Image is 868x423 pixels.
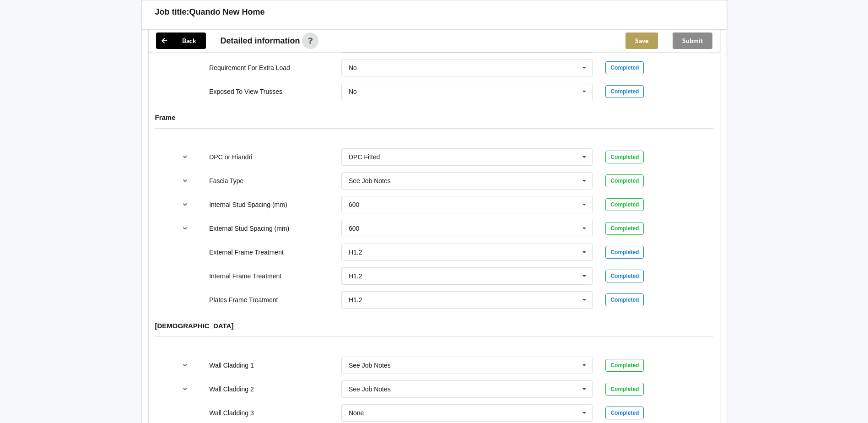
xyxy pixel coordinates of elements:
[155,113,713,122] h4: Frame
[209,385,254,393] label: Wall Cladding 2
[176,173,194,189] button: reference-toggle
[605,293,644,306] div: Completed
[209,296,278,304] label: Plates Frame Treatment
[605,198,644,211] div: Completed
[349,386,391,392] div: See Job Notes
[605,270,644,282] div: Completed
[349,201,359,208] div: 600
[176,220,194,237] button: reference-toggle
[605,222,644,235] div: Completed
[209,225,289,232] label: External Stud Spacing (mm)
[349,225,359,232] div: 600
[605,174,644,187] div: Completed
[349,88,357,95] div: No
[605,246,644,259] div: Completed
[605,407,644,419] div: Completed
[209,153,252,161] label: DPC or Hiandri
[349,410,364,416] div: None
[209,409,254,417] label: Wall Cladding 3
[605,85,644,98] div: Completed
[349,154,380,160] div: DPC Fitted
[176,357,194,374] button: reference-toggle
[176,196,194,213] button: reference-toggle
[176,149,194,165] button: reference-toggle
[209,249,284,256] label: External Frame Treatment
[349,65,357,71] div: No
[605,61,644,74] div: Completed
[189,7,265,17] h3: Quando New Home
[155,321,713,330] h4: [DEMOGRAPHIC_DATA]
[349,297,362,303] div: H1.2
[155,7,189,17] h3: Job title:
[209,64,290,71] label: Requirement For Extra Load
[349,362,391,369] div: See Job Notes
[605,383,644,396] div: Completed
[349,178,391,184] div: See Job Notes
[349,273,362,279] div: H1.2
[625,33,658,49] button: Save
[209,272,281,280] label: Internal Frame Treatment
[209,362,254,369] label: Wall Cladding 1
[605,151,644,163] div: Completed
[349,249,362,255] div: H1.2
[209,177,243,184] label: Fascia Type
[605,359,644,372] div: Completed
[176,381,194,397] button: reference-toggle
[156,33,206,49] button: Back
[221,37,300,45] span: Detailed information
[209,88,282,95] label: Exposed To View Trusses
[209,201,287,208] label: Internal Stud Spacing (mm)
